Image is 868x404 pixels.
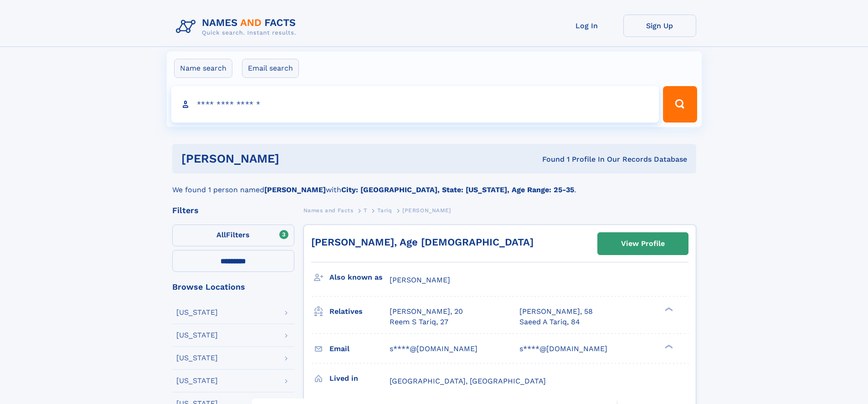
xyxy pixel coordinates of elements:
div: [US_STATE] [176,309,218,316]
a: View Profile [598,233,688,255]
div: We found 1 person named with . [172,174,696,195]
button: Search Button [663,86,697,123]
label: Filters [172,225,294,246]
span: [PERSON_NAME] [402,207,451,214]
span: All [216,230,226,239]
div: [US_STATE] [176,354,218,362]
span: T [364,207,367,214]
a: [PERSON_NAME], 20 [390,307,463,317]
b: City: [GEOGRAPHIC_DATA], State: [US_STATE], Age Range: 25-35 [341,185,574,194]
div: Browse Locations [172,283,294,291]
div: Found 1 Profile In Our Records Database [411,154,687,164]
input: search input [171,86,659,123]
h3: Email [329,341,390,357]
img: Logo Names and Facts [172,15,303,39]
div: Filters [172,206,294,215]
h3: Also known as [329,270,390,285]
span: Tariq [377,207,392,214]
a: [PERSON_NAME], Age [DEMOGRAPHIC_DATA] [311,236,534,248]
b: [PERSON_NAME] [264,185,326,194]
h3: Lived in [329,371,390,386]
div: [US_STATE] [176,332,218,339]
a: Sign Up [623,15,696,37]
a: Names and Facts [303,205,354,216]
a: [PERSON_NAME], 58 [519,307,593,317]
div: ❯ [663,343,673,349]
label: Email search [242,59,299,78]
a: Saeed A Tariq, 84 [519,317,580,327]
div: View Profile [621,233,665,254]
a: Tariq [377,205,392,216]
div: ❯ [663,307,673,312]
h1: [PERSON_NAME] [181,153,411,164]
a: Reem S Tariq, 27 [390,317,448,327]
label: Name search [174,59,232,78]
span: [PERSON_NAME] [390,276,450,284]
a: T [364,205,367,216]
h3: Relatives [329,304,390,319]
a: Log In [550,15,623,37]
span: [GEOGRAPHIC_DATA], [GEOGRAPHIC_DATA] [390,377,546,385]
div: [US_STATE] [176,377,218,384]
